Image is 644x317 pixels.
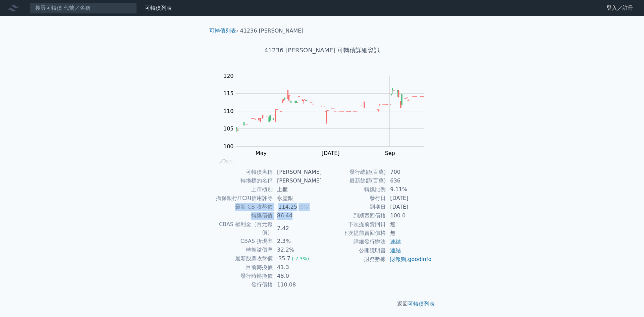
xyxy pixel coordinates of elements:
td: 轉換比例 [322,185,386,194]
td: 發行日 [322,194,386,203]
td: 可轉債名稱 [212,168,273,176]
td: 最新 CB 收盤價 [212,203,273,211]
tspan: 105 [223,125,234,132]
td: 最新股票收盤價 [212,254,273,263]
td: 9.11% [386,185,432,194]
td: [DATE] [386,194,432,203]
h1: 41236 [PERSON_NAME] 可轉債詳細資訊 [204,46,440,55]
td: 轉換價值 [212,211,273,220]
td: 轉換標的名稱 [212,176,273,185]
a: 可轉債列表 [209,28,236,34]
a: 財報狗 [390,256,406,262]
td: 最新餘額(百萬) [322,176,386,185]
td: 詳細發行辦法 [322,237,386,246]
li: › [209,27,238,35]
td: [DATE] [386,203,432,211]
td: 永豐銀 [273,194,322,203]
td: 發行價格 [212,280,273,289]
td: [PERSON_NAME] [273,168,322,176]
td: 發行總額(百萬) [322,168,386,176]
td: [PERSON_NAME] [273,176,322,185]
td: 無 [386,229,432,237]
tspan: May [256,150,267,156]
td: 32.2% [273,246,322,254]
g: Chart [220,73,434,156]
td: 擔保銀行/TCRI信用評等 [212,194,273,203]
td: 2.3% [273,237,322,246]
td: 到期日 [322,203,386,211]
td: 700 [386,168,432,176]
td: 下次提前賣回日 [322,220,386,229]
tspan: 110 [223,108,234,114]
tspan: 100 [223,143,234,150]
td: CBAS 權利金（百元報價） [212,220,273,237]
tspan: 120 [223,73,234,79]
td: 48.0 [273,272,322,280]
tspan: 115 [223,90,234,97]
a: 可轉債列表 [145,5,172,11]
td: , [386,255,432,264]
td: 轉換溢價率 [212,246,273,254]
td: 目前轉換價 [212,263,273,272]
td: 公開說明書 [322,246,386,255]
tspan: [DATE] [321,150,339,156]
td: CBAS 折現率 [212,237,273,246]
td: 上櫃 [273,185,322,194]
tspan: Sep [385,150,395,156]
a: 連結 [390,239,401,245]
td: 41.3 [273,263,322,272]
p: 返回 [204,300,440,308]
a: goodinfo [408,256,431,262]
td: 100.0 [386,211,432,220]
td: 發行時轉換價 [212,272,273,280]
div: 聊天小工具 [610,285,644,317]
iframe: Chat Widget [610,285,644,317]
div: 114.25 [277,203,299,211]
li: 41236 [PERSON_NAME] [240,27,304,35]
td: 上市櫃別 [212,185,273,194]
a: 登入／註冊 [601,3,639,13]
a: 可轉債列表 [408,301,435,307]
td: 86.44 [273,211,322,220]
a: 連結 [390,247,401,254]
td: 636 [386,176,432,185]
span: (-7.3%) [292,256,309,261]
td: 7.42 [273,220,322,237]
span: (0%) [299,204,310,210]
td: 無 [386,220,432,229]
td: 到期賣回價格 [322,211,386,220]
td: 下次提前賣回價格 [322,229,386,237]
div: 35.7 [277,255,292,263]
td: 財務數據 [322,255,386,264]
input: 搜尋可轉債 代號／名稱 [30,2,137,14]
td: 110.08 [273,280,322,289]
